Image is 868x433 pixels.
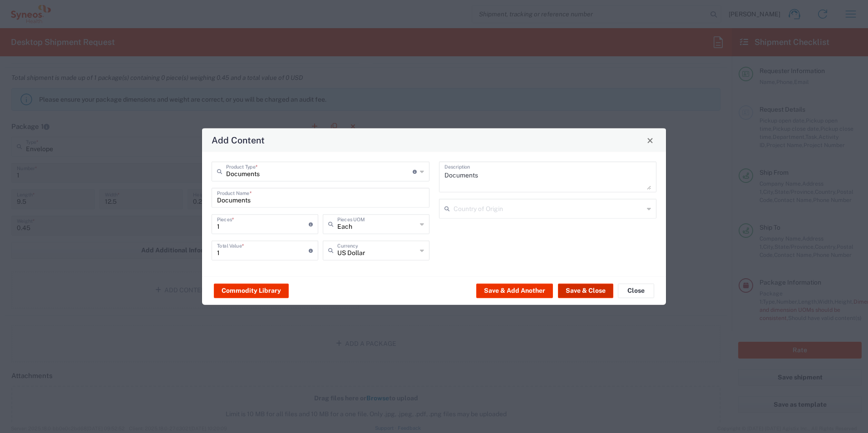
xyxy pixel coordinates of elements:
[644,134,656,147] button: Close
[558,283,613,298] button: Save & Close
[618,283,654,298] button: Close
[214,283,289,298] button: Commodity Library
[476,283,553,298] button: Save & Add Another
[212,133,265,147] h4: Add Content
